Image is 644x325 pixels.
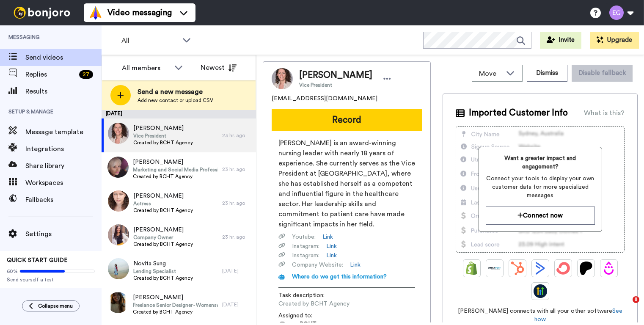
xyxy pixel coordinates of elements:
[133,158,218,166] span: [PERSON_NAME]
[133,166,218,173] span: Marketing and Social Media Professional
[511,262,524,275] img: Hubspot
[22,300,80,311] button: Collapse menu
[25,195,102,205] span: Fallbacks
[133,241,193,248] span: Created by BCHT Agency
[299,82,372,88] span: Vice President
[108,224,129,245] img: e3ca7f73-2847-4777-be9a-78596710c55e.jpg
[572,65,633,82] button: Disable fallback
[133,173,218,180] span: Created by BCHT Agency
[107,157,129,178] img: 4fccde45-d365-45c1-801d-417e8644564b.jpg
[25,127,102,137] span: Message template
[138,87,213,97] span: Send a new message
[133,268,193,275] span: Lending Specialist
[326,242,337,251] a: Link
[7,268,18,275] span: 60%
[633,296,639,303] span: 8
[222,301,252,308] div: [DATE]
[469,107,568,119] span: Imported Customer Info
[10,7,74,19] img: bj-logo-header-white.svg
[486,207,595,225] button: Connect now
[272,109,422,131] button: Record
[38,303,73,309] span: Collapse menu
[299,69,372,82] span: [PERSON_NAME]
[222,166,252,173] div: 23 hr. ago
[540,32,581,49] button: Invite
[25,229,102,239] span: Settings
[121,36,178,46] span: All
[133,234,193,241] span: Company Owner
[534,262,547,275] img: ActiveCampaign
[222,234,252,240] div: 23 hr. ago
[292,251,319,260] span: Instagram :
[602,262,616,275] img: Drip
[133,200,193,207] span: Actress
[527,65,567,82] button: Dismiss
[278,300,359,308] span: Created by BCHT Agency
[479,69,502,79] span: Move
[122,63,170,73] div: All members
[590,32,639,49] button: Upgrade
[133,207,193,214] span: Created by BCHT Agency
[107,292,129,313] img: 3df06e17-27b1-44f1-aa98-6a8bca3ea129.jpg
[222,132,252,139] div: 23 hr. ago
[272,94,377,103] span: [EMAIL_ADDRESS][DOMAIN_NAME]
[7,257,68,263] span: QUICK START GUIDE
[7,276,95,283] span: Send yourself a test
[326,251,337,260] a: Link
[138,97,213,104] span: Add new contact or upload CSV
[486,174,595,200] span: Connect your tools to display your own customer data for more specialized messages
[584,108,625,118] div: What is this?
[25,161,102,171] span: Share library
[465,262,479,275] img: Shopify
[486,154,595,171] span: Want a greater impact and engagement?
[350,261,361,269] a: Link
[107,7,172,19] span: Video messaging
[133,192,193,200] span: [PERSON_NAME]
[194,59,243,76] button: Newest
[133,308,218,315] span: Created by BCHT Agency
[556,262,570,275] img: ConvertKit
[456,307,625,324] span: [PERSON_NAME] connects with all your other software
[133,139,193,146] span: Created by BCHT Agency
[133,275,193,281] span: Created by BCHT Agency
[272,68,293,89] img: Image of Michelle Vassallo
[133,124,193,132] span: [PERSON_NAME]
[108,258,129,279] img: 0d4b325e-3927-4c47-9784-70883de11aa4.jpg
[488,262,501,275] img: Ontraport
[534,284,547,298] img: GoHighLevel
[25,52,102,63] span: Send videos
[133,302,218,308] span: Freelance Senior Designer - Womenswear
[25,178,102,188] span: Workspaces
[222,200,252,207] div: 23 hr. ago
[133,226,193,234] span: [PERSON_NAME]
[615,296,636,317] iframe: Intercom live chat
[89,6,102,19] img: vm-color.svg
[292,274,387,280] span: Where do we get this information?
[108,190,129,212] img: bb9f7dc0-8fd0-4deb-a5be-1577c0b178d7.jpg
[278,311,338,320] span: Assigned to:
[133,293,218,302] span: [PERSON_NAME]
[102,110,256,118] div: [DATE]
[133,132,193,139] span: Vice President
[108,123,129,144] img: 123db06d-04d8-4e34-bcd4-68386815d754.jpg
[278,291,338,300] span: Task description :
[79,70,93,79] div: 27
[292,242,319,251] span: Instagram :
[579,262,593,275] img: Patreon
[133,259,193,268] span: Novita Sung
[25,144,102,154] span: Integrations
[25,86,102,96] span: Results
[25,69,76,80] span: Replies
[222,267,252,274] div: [DATE]
[278,138,415,229] span: [PERSON_NAME] is an award-winning nursing leader with nearly 18 years of experience. She currentl...
[322,233,333,241] a: Link
[292,233,316,241] span: Youtube :
[292,261,343,269] span: Company Website :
